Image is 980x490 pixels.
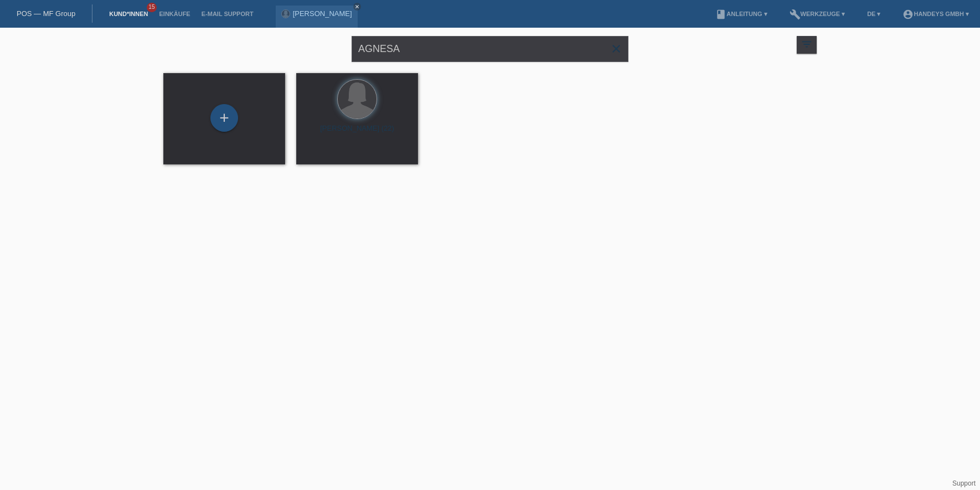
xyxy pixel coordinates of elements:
div: [PERSON_NAME] (22) [305,124,409,142]
div: Kund*in hinzufügen [211,109,238,127]
i: build [790,9,801,20]
span: 15 [147,3,157,12]
a: E-Mail Support [196,11,259,17]
a: Einkäufe [153,11,195,17]
a: close [353,3,361,11]
a: DE ▾ [862,11,886,17]
i: close [354,4,360,9]
a: [PERSON_NAME] [293,9,352,18]
i: account_circle [902,9,914,20]
a: Support [952,479,976,487]
a: POS — MF Group [17,9,75,18]
input: Suche... [352,36,628,62]
a: account_circleHandeys GmbH ▾ [897,11,974,17]
a: Kund*innen [104,11,153,17]
i: filter_list [801,38,813,50]
i: close [610,42,623,55]
a: buildWerkzeuge ▾ [784,11,851,17]
i: book [715,9,726,20]
a: bookAnleitung ▾ [710,11,772,17]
